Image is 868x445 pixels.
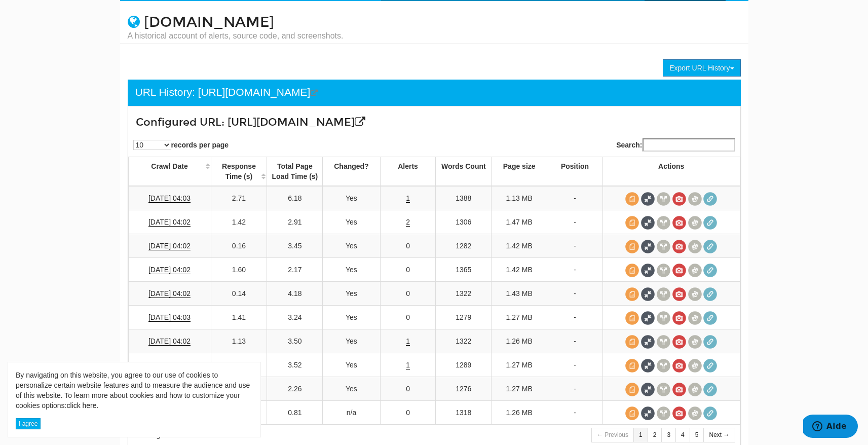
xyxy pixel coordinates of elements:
span: Compare screenshots [688,335,702,349]
span: View headers [657,383,670,396]
span: View headers [657,359,670,373]
td: 1.27 MB [492,353,547,377]
span: Full Source Diff [641,383,655,396]
th: Position [547,157,603,187]
span: Full Source Diff [641,287,655,301]
a: 2 [406,218,410,227]
a: 1 [633,428,648,442]
span: View source [625,264,639,277]
td: 1.91 [211,353,267,377]
a: [DOMAIN_NAME] [144,14,274,31]
a: ← Previous [591,428,634,442]
select: records per page [133,140,171,150]
td: - [547,306,603,329]
td: 1.27 MB [492,377,547,401]
td: - [547,258,603,282]
td: 0.14 [211,282,267,306]
td: 1318 [436,401,492,425]
th: Changed? [323,157,380,187]
td: - [547,401,603,425]
span: View screenshot [672,240,686,253]
a: 4 [675,428,690,442]
a: [DATE] 04:02 [148,242,191,250]
span: View headers [657,192,670,206]
th: Actions [602,157,740,187]
span: View source [625,216,639,230]
th: Total Page Load Time (s) [267,157,323,187]
td: 1279 [436,306,492,329]
td: 1.41 [211,306,267,329]
span: Full Source Diff [641,216,655,230]
td: 2.26 [267,377,323,401]
td: 0 [380,306,436,329]
td: 1.27 MB [492,306,547,329]
span: View screenshot [672,216,686,230]
th: Alerts [380,157,436,187]
span: Redirect chain [703,216,717,230]
span: View screenshot [672,287,686,301]
td: 0 [380,401,436,425]
span: View headers [657,216,670,230]
label: records per page [133,140,229,150]
th: Page size [492,157,547,187]
td: - [547,282,603,306]
span: Full Source Diff [641,335,655,349]
td: 3.24 [267,306,323,329]
span: View source [625,383,639,396]
td: 2.91 [267,210,323,234]
h3: Configured URL: [URL][DOMAIN_NAME] [136,117,631,128]
td: Yes [323,210,380,234]
span: View screenshot [672,383,686,396]
span: View headers [657,335,670,349]
td: 0.81 [267,401,323,425]
span: View screenshot [672,406,686,420]
span: View source [625,406,639,420]
span: Redirect chain [703,264,717,277]
td: Yes [323,234,380,258]
a: 1 [406,337,410,346]
td: 1.13 [211,329,267,353]
td: 1322 [436,329,492,353]
td: 0 [380,258,436,282]
span: Full Source Diff [641,192,655,206]
td: 1.13 MB [492,186,547,210]
span: View source [625,311,639,325]
label: Search: [616,138,735,152]
td: 4.18 [267,282,323,306]
small: A historical account of alerts, source code, and screenshots. [128,30,344,42]
td: Yes [323,353,380,377]
td: Yes [323,329,380,353]
td: 1388 [436,186,492,210]
span: Compare screenshots [688,264,702,277]
td: n/a [323,401,380,425]
div: Showing 1 to 10 of 174 entries [133,430,422,440]
a: [DATE] 04:02 [148,266,191,274]
a: [DATE] 04:01 [148,361,191,369]
td: 1.26 MB [492,329,547,353]
th: Response Time (s): activate to sort column ascending [211,157,267,187]
td: 3.50 [267,329,323,353]
td: 1289 [436,353,492,377]
span: View source [625,335,639,349]
td: - [547,377,603,401]
a: click here [66,401,96,410]
span: Redirect chain [703,240,717,253]
span: Redirect chain [703,192,717,206]
td: 1282 [436,234,492,258]
button: Export URL History [663,59,740,77]
td: 0 [380,377,436,401]
td: 1.42 MB [492,234,547,258]
span: Compare screenshots [688,216,702,230]
td: 6.18 [267,186,323,210]
th: Words Count [436,157,492,187]
a: Next → [703,428,735,442]
span: View headers [657,406,670,420]
td: 1365 [436,258,492,282]
td: 1.43 MB [492,282,547,306]
span: Compare screenshots [688,287,702,301]
td: Yes [323,258,380,282]
td: 3.52 [267,353,323,377]
span: Compare screenshots [688,359,702,373]
span: View headers [657,311,670,325]
td: 2.71 [211,186,267,210]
